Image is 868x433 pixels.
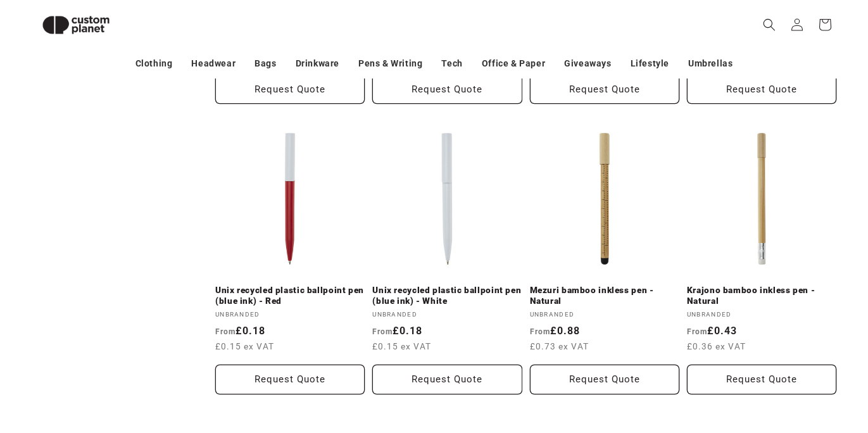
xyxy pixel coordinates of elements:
[372,285,522,307] a: Unix recycled plastic ballpoint pen (blue ink) - White
[687,74,836,104] button: Request Quote
[688,53,733,75] a: Umbrellas
[482,53,545,75] a: Office & Paper
[530,365,679,394] button: Request Quote
[135,53,173,75] a: Clothing
[530,285,679,307] a: Mezuri bamboo inkless pen - Natural
[372,74,522,104] button: Request Quote
[215,285,365,307] a: Unix recycled plastic ballpoint pen (blue ink) - Red
[296,53,339,75] a: Drinkware
[687,285,836,307] a: Krajono bamboo inkless pen - Natural
[657,296,868,433] iframe: Chat Widget
[358,53,422,75] a: Pens & Writing
[32,5,120,45] img: Custom Planet
[631,53,669,75] a: Lifestyle
[441,53,462,75] a: Tech
[255,53,276,75] a: Bags
[564,53,611,75] a: Giveaways
[215,74,365,104] button: Request Quote
[530,74,679,104] button: Request Quote
[215,365,365,394] button: Request Quote
[755,11,783,39] summary: Search
[372,365,522,394] button: Request Quote
[191,53,236,75] a: Headwear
